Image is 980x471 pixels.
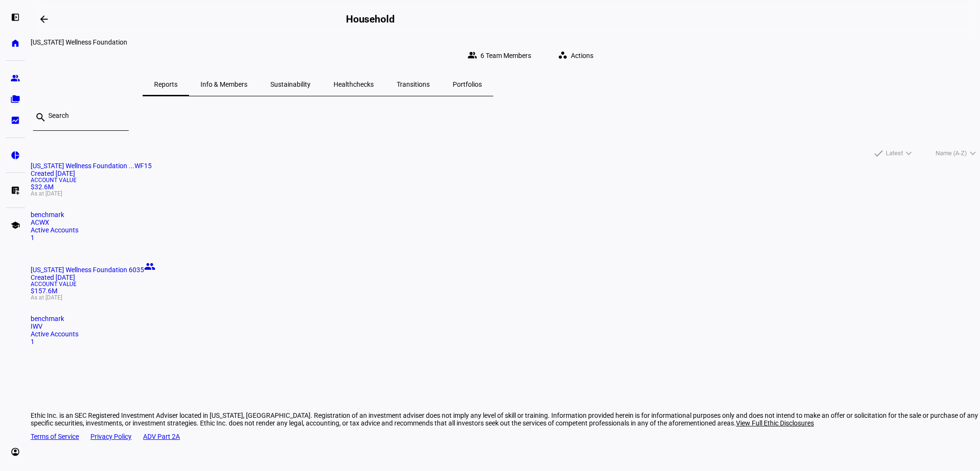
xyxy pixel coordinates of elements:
span: California Wellness Foundation 6035 [31,266,144,274]
a: Privacy Policy [90,433,132,440]
div: $157.6M [31,281,980,300]
span: Transitions [397,81,430,88]
mat-icon: workspaces [558,50,568,60]
span: As at [DATE] [31,295,980,300]
input: Search [48,112,121,119]
eth-mat-symbol: home [11,38,20,48]
div: Created [DATE] [31,274,980,281]
eth-mat-symbol: group [11,73,20,83]
div: $32.6M [31,177,980,196]
span: 6 Team Members [480,46,531,65]
span: 1 [31,234,34,241]
span: IWV [31,322,43,330]
a: pie_chart [6,146,25,165]
mat-icon: arrow_backwards [38,13,50,25]
a: ADV Part 2A [143,433,180,440]
mat-icon: done [873,148,884,159]
span: Actions [571,46,593,65]
span: Info & Members [200,81,247,88]
eth-mat-symbol: list_alt_add [11,185,20,195]
span: Name (A-Z) [935,148,967,159]
span: Portfolios [453,81,482,88]
span: 1 [31,338,34,345]
eth-mat-symbol: pie_chart [11,150,20,160]
span: Active Accounts [31,226,78,234]
h2: Household [346,13,395,25]
span: Account Value [31,177,980,183]
span: benchmark [31,211,64,218]
a: Terms of Service [31,433,79,440]
span: View Full Ethic Disclosures [736,419,814,427]
eth-mat-symbol: bid_landscape [11,115,20,125]
a: bid_landscape [6,111,25,130]
span: As at [DATE] [31,191,980,196]
span: Account Value [31,281,980,287]
a: home [6,34,25,53]
span: ACWX [31,218,49,226]
button: Actions [550,46,605,65]
a: [US_STATE] Wellness Foundation 6035Created [DATE]Account Value$157.6MAs at [DATE]benchmarkIWVActi... [31,261,980,345]
span: Latest [886,148,903,159]
mat-icon: people [144,261,156,272]
span: benchmark [31,315,64,322]
a: group [6,69,25,88]
a: [US_STATE] Wellness Foundation ...WF15Created [DATE]Account Value$32.6MAs at [DATE]benchmarkACWXA... [31,162,980,241]
button: 6 Team Members [460,46,543,65]
div: Ethic Inc. is an SEC Registered Investment Adviser located in [US_STATE], [GEOGRAPHIC_DATA]. Regi... [31,412,980,427]
mat-icon: search [35,112,46,123]
eth-mat-symbol: account_circle [11,447,20,457]
eth-mat-symbol: school [11,220,20,230]
div: California Wellness Foundation [31,38,605,46]
span: Healthchecks [334,81,374,88]
eth-quick-actions: Actions [543,46,605,65]
a: folder_copy [6,90,25,109]
div: Created [DATE] [31,170,980,177]
mat-icon: group [468,50,477,60]
eth-mat-symbol: left_panel_open [11,12,20,22]
span: California Wellness Foundation ...WF15 [31,162,152,170]
span: Active Accounts [31,330,78,338]
eth-mat-symbol: folder_copy [11,94,20,104]
span: Sustainability [270,81,311,88]
span: Reports [154,81,178,88]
